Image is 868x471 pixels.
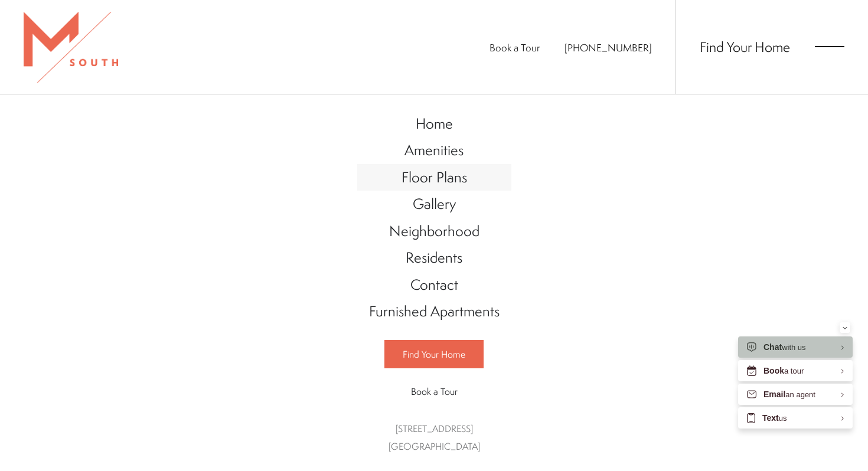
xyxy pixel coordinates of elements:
a: Go to Home [357,110,511,138]
button: Open Menu [815,41,844,52]
img: MSouth [24,12,118,83]
a: Go to Floor Plans [357,164,511,191]
a: Go to Neighborhood [357,218,511,245]
span: Gallery [413,194,456,214]
span: Neighborhood [389,221,479,241]
span: Amenities [404,140,464,160]
div: Main [357,99,511,467]
a: Find Your Home [700,37,790,56]
span: [PHONE_NUMBER] [564,41,652,54]
a: Get Directions to 5110 South Manhattan Avenue Tampa, FL 33611 [389,422,480,453]
span: Floor Plans [402,167,467,187]
span: Book a Tour [411,385,458,398]
span: Home [416,113,453,133]
span: Find Your Home [403,348,465,361]
a: Go to Contact [357,272,511,299]
a: Book a Tour [490,41,540,54]
a: Find Your Home [384,340,484,368]
a: Go to Gallery [357,191,511,218]
a: Go to Amenities [357,137,511,164]
span: Contact [410,274,458,295]
span: Furnished Apartments [369,301,500,321]
a: Go to Furnished Apartments (opens in a new tab) [357,298,511,325]
a: Call Us at 813-570-8014 [564,41,652,54]
span: Residents [406,247,462,267]
a: Book a Tour [384,378,484,405]
a: Go to Residents [357,244,511,272]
